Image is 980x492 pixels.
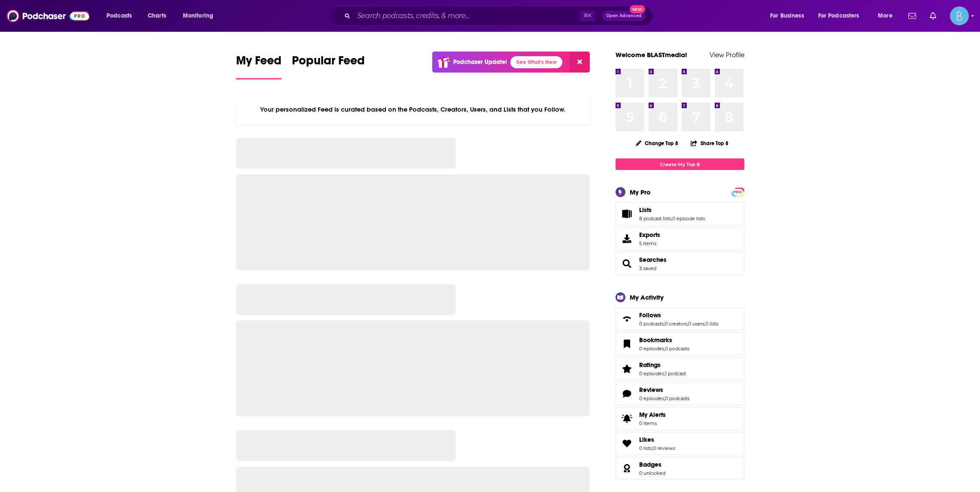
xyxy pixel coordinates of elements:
[705,321,718,327] a: 0 lists
[619,258,636,270] a: Searches
[619,313,636,325] a: Follows
[639,411,666,419] span: My Alerts
[770,10,804,22] span: For Business
[764,9,815,23] button: open menu
[616,227,744,250] a: Exports
[453,58,507,66] p: Podchaser Update!
[950,6,969,25] button: Show profile menu
[616,357,744,380] span: Ratings
[639,311,718,319] a: Follows
[926,9,940,23] a: Show notifications dropdown
[639,265,656,271] a: 3 saved
[510,56,562,68] a: See What's New
[236,95,590,124] div: Your personalized Feed is curated based on the Podcasts, Creators, Users, and Lists that you Follow.
[619,413,636,425] span: My Alerts
[653,445,675,451] a: 0 reviews
[639,231,660,239] span: Exports
[7,8,89,24] img: Podchaser - Follow, Share and Rate Podcasts
[616,252,744,275] span: Searches
[872,9,903,23] button: open menu
[292,53,365,73] span: Popular Feed
[639,321,664,327] a: 0 podcasts
[142,9,171,23] a: Charts
[639,256,667,264] a: Searches
[950,6,969,25] span: Logged in as BLASTmedia
[100,9,143,23] button: open menu
[616,307,744,331] span: Follows
[639,461,665,468] a: Badges
[630,293,664,301] div: My Activity
[338,6,661,26] div: Search podcasts, credits, & more...
[639,461,661,468] span: Badges
[616,432,744,455] span: Likes
[639,346,664,352] a: 0 episodes
[672,216,705,222] a: 0 episode lists
[664,346,665,352] span: ,
[733,189,743,195] span: PRO
[639,240,660,246] span: 5 items
[639,216,671,222] a: 8 podcast lists
[639,395,664,401] a: 0 episodes
[639,436,654,443] span: Likes
[664,395,665,401] span: ,
[664,321,664,327] span: ,
[106,10,132,22] span: Podcasts
[183,10,213,22] span: Monitoring
[639,336,689,344] a: Bookmarks
[631,138,684,149] button: Change Top 8
[664,371,665,377] span: ,
[639,206,652,214] span: Lists
[616,407,744,430] a: My Alerts
[619,437,636,449] a: Likes
[639,386,689,394] a: Reviews
[236,53,282,73] span: My Feed
[690,135,729,152] button: Share Top 8
[616,158,744,170] a: Create My Top 8
[619,363,636,375] a: Ratings
[616,202,744,225] span: Lists
[733,188,743,195] a: PRO
[639,420,666,426] span: 0 items
[950,6,969,25] img: User Profile
[665,371,686,377] a: 1 podcast
[630,188,651,196] div: My Pro
[664,321,687,327] a: 0 creators
[639,336,672,344] span: Bookmarks
[619,233,636,245] span: Exports
[818,10,859,22] span: For Podcasters
[630,5,645,13] span: New
[619,208,636,220] a: Lists
[616,51,687,59] a: Welcome BLASTmedia!
[616,457,744,480] span: Badges
[687,321,688,327] span: ,
[616,332,744,355] span: Bookmarks
[652,445,653,451] span: ,
[639,206,705,214] a: Lists
[639,371,664,377] a: 0 episodes
[177,9,225,23] button: open menu
[580,10,595,21] span: ⌘ K
[619,338,636,350] a: Bookmarks
[639,445,652,451] a: 0 lists
[665,346,689,352] a: 0 podcasts
[639,311,661,319] span: Follows
[606,14,642,18] span: Open Advanced
[619,388,636,400] a: Reviews
[639,436,675,443] a: Likes
[671,216,672,222] span: ,
[639,361,661,369] span: Ratings
[148,10,166,22] span: Charts
[236,53,282,79] a: My Feed
[878,10,892,22] span: More
[602,11,646,21] button: Open AdvancedNew
[710,51,744,59] a: View Profile
[619,462,636,474] a: Badges
[688,321,704,327] a: 0 users
[813,9,872,23] button: open menu
[354,9,580,23] input: Search podcasts, credits, & more...
[639,386,663,394] span: Reviews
